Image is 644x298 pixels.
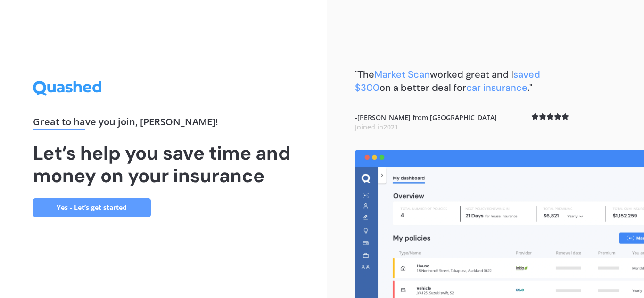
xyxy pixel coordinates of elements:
b: "The worked great and I on a better deal for ." [355,68,540,94]
b: - [PERSON_NAME] from [GEOGRAPHIC_DATA] [355,113,497,131]
a: Yes - Let’s get started [33,198,151,217]
span: saved $300 [355,68,540,94]
h1: Let’s help you save time and money on your insurance [33,142,294,187]
span: Market Scan [374,68,430,81]
img: dashboard.webp [355,150,644,298]
span: Joined in 2021 [355,122,398,131]
span: car insurance [466,81,528,94]
div: Great to have you join , [PERSON_NAME] ! [33,117,294,130]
